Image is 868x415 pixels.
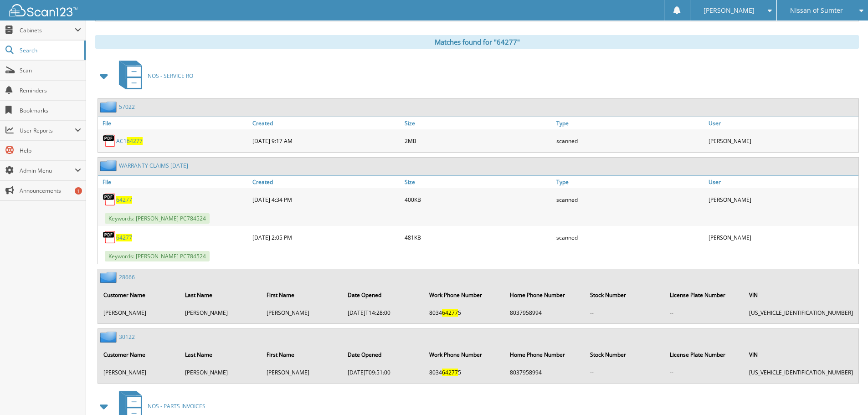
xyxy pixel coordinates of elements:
img: scan123-logo-white.svg [9,4,77,16]
a: AC164277 [116,137,143,145]
iframe: Chat Widget [822,371,868,415]
a: WARRANTY CLAIMS [DATE] [119,162,188,169]
span: Announcements [20,187,81,195]
a: 30122 [119,333,135,341]
td: [PERSON_NAME] [99,305,180,320]
span: 64277 [442,309,458,317]
span: 64277 [442,369,458,376]
td: 8034 5 [425,365,504,380]
div: scanned [554,132,706,150]
th: Last Name [180,345,261,364]
div: [PERSON_NAME] [706,132,858,150]
span: Cabinets [20,26,75,34]
img: folder2.png [100,331,119,343]
span: Help [20,147,81,154]
div: Matches found for "64277" [95,35,859,49]
th: Last Name [180,286,261,304]
img: PDF.png [103,231,116,244]
td: -- [665,365,744,380]
span: Nissan of Sumter [790,8,843,13]
span: Admin Menu [20,167,75,174]
a: Size [402,176,555,188]
div: scanned [554,228,706,246]
img: PDF.png [103,193,116,206]
div: 400KB [402,190,555,209]
a: Created [250,176,402,188]
div: [PERSON_NAME] [706,190,858,209]
img: folder2.png [100,101,119,113]
img: PDF.png [103,134,116,148]
th: VIN [745,345,858,364]
span: NOS - SERVICE RO [148,72,193,80]
span: User Reports [20,127,75,134]
td: -- [586,365,664,380]
th: Home Phone Number [505,286,585,304]
th: Customer Name [99,286,180,304]
a: File [98,117,250,129]
a: User [706,176,858,188]
td: 8037958994 [505,305,585,320]
th: Date Opened [343,345,424,364]
img: folder2.png [100,160,119,171]
span: [PERSON_NAME] [704,8,755,13]
td: [PERSON_NAME] [262,365,343,380]
span: 64277 [127,137,143,145]
span: Search [20,46,80,54]
th: First Name [262,345,343,364]
td: -- [665,305,744,320]
div: [DATE] 9:17 AM [250,132,402,150]
th: Date Opened [343,286,424,304]
td: 8037958994 [505,365,585,380]
td: [US_VEHICLE_IDENTIFICATION_NUMBER] [745,365,858,380]
th: Work Phone Number [425,286,504,304]
a: Size [402,117,555,129]
th: License Plate Number [665,286,744,304]
th: Home Phone Number [505,345,585,364]
th: License Plate Number [665,345,744,364]
td: [US_VEHICLE_IDENTIFICATION_NUMBER] [745,305,858,320]
div: scanned [554,190,706,209]
span: Keywords: [PERSON_NAME] PC784524 [105,213,210,224]
a: NOS - SERVICE RO [113,58,193,94]
div: 1 [75,187,82,195]
a: 64277 [116,196,132,204]
a: Created [250,117,402,129]
th: Work Phone Number [425,345,504,364]
a: File [98,176,250,188]
a: User [706,117,858,129]
td: -- [586,305,664,320]
td: [DATE]T14:28:00 [343,305,424,320]
div: [DATE] 4:34 PM [250,190,402,209]
span: Scan [20,67,81,74]
th: Stock Number [586,286,664,304]
div: [DATE] 2:05 PM [250,228,402,246]
a: 28666 [119,273,135,281]
th: First Name [262,286,343,304]
a: 57022 [119,103,135,111]
th: Stock Number [586,345,664,364]
td: [PERSON_NAME] [262,305,343,320]
span: NOS - PARTS INVOICES [148,402,205,410]
td: [PERSON_NAME] [180,365,261,380]
span: Bookmarks [20,107,81,114]
div: 481KB [402,228,555,246]
div: [PERSON_NAME] [706,228,858,246]
td: [DATE]T09:51:00 [343,365,424,380]
td: [PERSON_NAME] [180,305,261,320]
a: Type [554,176,706,188]
div: 2MB [402,132,555,150]
span: Reminders [20,87,81,94]
img: folder2.png [100,272,119,283]
td: 8034 5 [425,305,504,320]
a: 64277 [116,234,132,241]
a: Type [554,117,706,129]
td: [PERSON_NAME] [99,365,180,380]
th: Customer Name [99,345,180,364]
th: VIN [745,286,858,304]
span: Keywords: [PERSON_NAME] PC784524 [105,251,210,261]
